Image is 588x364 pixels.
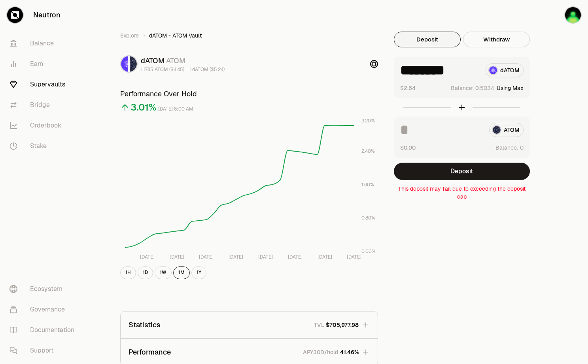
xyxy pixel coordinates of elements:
[451,84,474,92] span: Balance:
[394,32,461,47] button: Deposit
[173,266,190,279] button: 1M
[155,266,172,279] button: 1W
[158,105,193,114] div: [DATE] 8:00 AM
[347,254,361,260] tspan: [DATE]
[199,254,214,260] tspan: [DATE]
[3,95,85,115] a: Bridge
[141,66,225,73] div: 1.1785 ATOM ($4.45) = 1 dATOM ($5.24)
[303,348,338,356] p: APY30D/hold
[3,279,85,299] a: Ecosystem
[495,144,518,152] span: Balance:
[3,54,85,74] a: Earn
[3,299,85,320] a: Governance
[3,320,85,340] a: Documentation
[361,148,374,154] tspan: 2.40%
[129,347,171,358] p: Performance
[326,321,359,329] span: $705,977.98
[130,101,157,114] div: 3.01%
[166,56,185,65] span: ATOM
[141,55,225,66] div: dATOM
[317,254,332,260] tspan: [DATE]
[463,32,530,47] button: Withdraw
[565,7,581,23] img: 72
[314,321,324,329] p: TVL
[361,215,375,221] tspan: 0.80%
[3,33,85,54] a: Balance
[120,32,378,39] nav: breadcrumb
[3,340,85,361] a: Support
[3,115,85,136] a: Orderbook
[140,254,154,260] tspan: [DATE]
[120,32,139,39] a: Explore
[3,136,85,156] a: Stake
[497,84,524,92] button: Using Max
[361,118,374,124] tspan: 3.20%
[287,254,302,260] tspan: [DATE]
[394,185,530,201] p: This deposit may fail due to exceeding the deposit cap
[149,32,202,39] span: dATOM - ATOM Vault
[121,311,378,338] button: StatisticsTVL$705,977.98
[400,143,416,152] button: $0.00
[138,266,153,279] button: 1D
[361,182,374,188] tspan: 1.60%
[400,84,416,92] button: $2.64
[3,74,85,95] a: Supervaults
[169,254,184,260] tspan: [DATE]
[120,266,136,279] button: 1H
[129,319,161,330] p: Statistics
[229,254,243,260] tspan: [DATE]
[258,254,272,260] tspan: [DATE]
[361,248,375,255] tspan: 0.00%
[130,56,137,72] img: ATOM Logo
[340,348,359,356] span: 41.46%
[394,163,530,180] button: Deposit
[120,88,378,99] h3: Performance Over Hold
[191,266,206,279] button: 1Y
[121,56,128,72] img: dATOM Logo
